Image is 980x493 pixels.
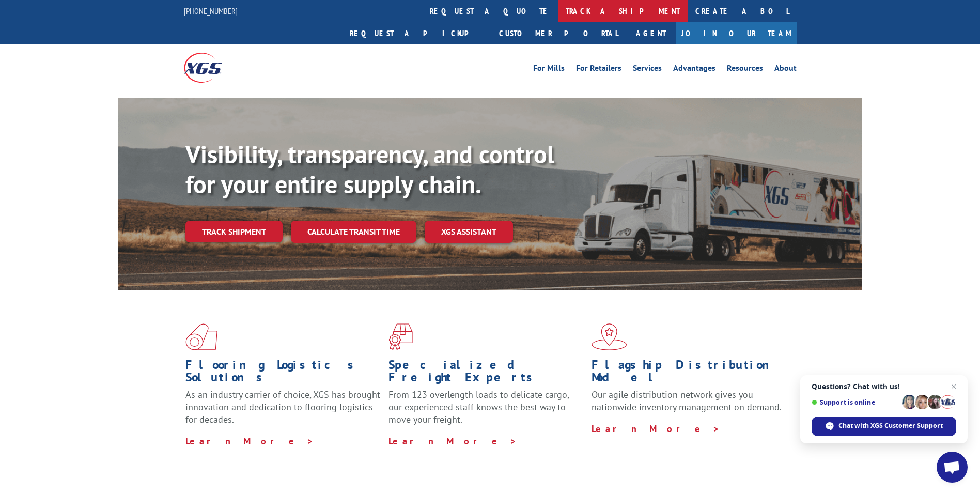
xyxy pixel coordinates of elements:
h1: Specialized Freight Experts [388,359,584,389]
a: Learn More > [388,435,517,447]
a: XGS ASSISTANT [425,221,513,243]
img: xgs-icon-total-supply-chain-intelligence-red [185,323,217,350]
a: For Retailers [576,64,621,75]
span: As an industry carrier of choice, XGS has brought innovation and dedication to flooring logistics... [185,389,380,425]
h1: Flooring Logistics Solutions [185,359,381,389]
span: Close chat [947,380,960,393]
b: Visibility, transparency, and control for your entire supply chain. [185,138,554,200]
a: [PHONE_NUMBER] [184,6,238,16]
a: For Mills [533,64,565,75]
a: Customer Portal [491,22,626,44]
a: Services [633,64,662,75]
a: Request a pickup [342,22,491,44]
span: Questions? Chat with us! [812,382,956,391]
a: Learn More > [185,435,314,447]
p: From 123 overlength loads to delicate cargo, our experienced staff knows the best way to move you... [388,389,584,435]
div: Open chat [937,452,968,483]
a: Track shipment [185,221,283,242]
span: Support is online [812,398,898,406]
a: Advantages [673,64,715,75]
span: Chat with XGS Customer Support [838,421,943,430]
img: xgs-icon-focused-on-flooring-red [388,323,413,350]
img: xgs-icon-flagship-distribution-model-red [592,323,627,350]
a: Join Our Team [676,22,797,44]
h1: Flagship Distribution Model [592,359,787,389]
a: Calculate transit time [291,221,416,243]
a: Learn More > [592,423,720,435]
a: Agent [626,22,676,44]
a: About [774,64,797,75]
a: Resources [727,64,763,75]
span: Our agile distribution network gives you nationwide inventory management on demand. [592,389,782,413]
div: Chat with XGS Customer Support [812,417,956,436]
